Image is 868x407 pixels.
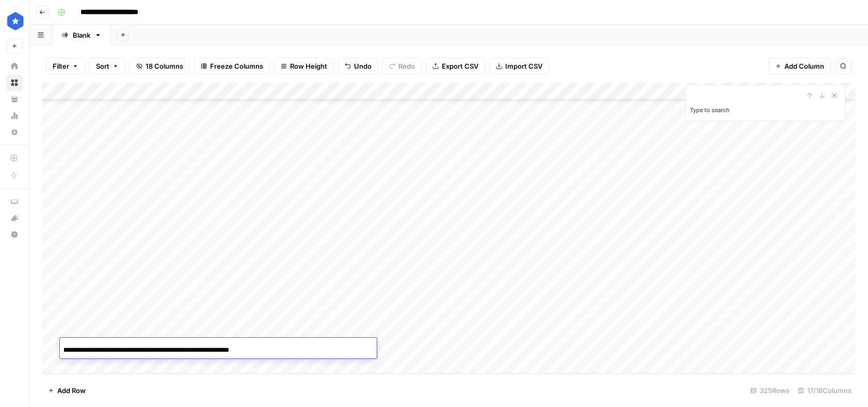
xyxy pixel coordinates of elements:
span: Sort [96,61,109,71]
button: Undo [338,58,378,74]
button: Row Height [274,58,334,74]
span: Row Height [290,61,327,71]
button: Import CSV [489,58,549,74]
span: Undo [354,61,372,71]
span: Add Column [784,61,824,71]
button: What's new? [6,210,23,226]
div: 17/18 Columns [794,382,856,399]
button: Workspace: ConsumerAffairs [6,8,23,34]
label: Type to search [690,106,730,114]
div: 325 Rows [746,382,794,399]
a: Browse [6,74,23,91]
button: Add Row [42,382,92,399]
span: 18 Columns [146,61,183,71]
button: Help + Support [6,226,23,243]
a: Blank [53,25,110,45]
span: Import CSV [505,61,542,71]
span: Add Row [57,385,86,396]
button: Close Search [828,89,841,102]
button: Freeze Columns [194,58,270,74]
span: Freeze Columns [210,61,263,71]
a: Settings [6,124,23,140]
a: Your Data [6,91,23,107]
div: What's new? [7,210,22,226]
a: Home [6,58,23,74]
button: Export CSV [426,58,485,74]
img: ConsumerAffairs Logo [6,12,25,30]
div: Blank [73,30,90,40]
span: Redo [398,61,415,71]
button: Add Column [768,58,831,74]
button: Filter [46,58,85,74]
button: Sort [89,58,125,74]
button: 18 Columns [130,58,190,74]
a: AirOps Academy [6,193,23,210]
a: Usage [6,107,23,124]
span: Filter [53,61,69,71]
button: Redo [382,58,422,74]
span: Export CSV [442,61,478,71]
